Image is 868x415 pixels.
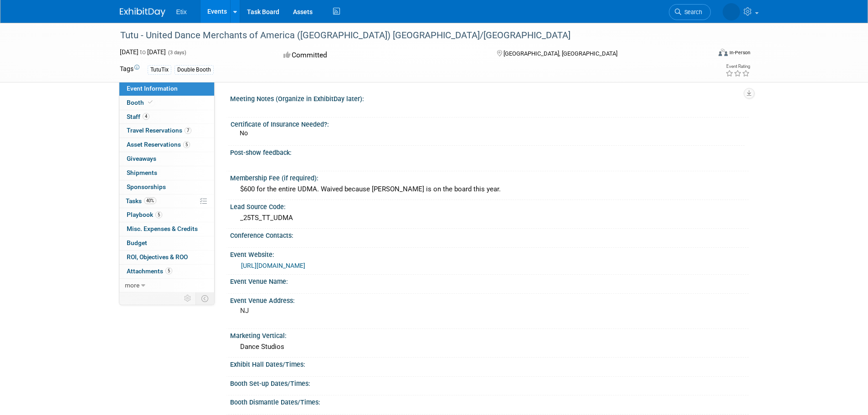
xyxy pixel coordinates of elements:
[117,27,697,44] div: Tutu - United Dance Merchants of America ([GEOGRAPHIC_DATA]) [GEOGRAPHIC_DATA]/[GEOGRAPHIC_DATA]
[119,166,214,180] a: Shipments
[237,211,742,225] div: _25TS_TT_UDMA
[230,248,749,259] div: Event Website:
[120,64,139,75] td: Tags
[503,50,617,57] span: [GEOGRAPHIC_DATA], [GEOGRAPHIC_DATA]
[119,180,214,194] a: Sponsorships
[119,124,214,138] a: Travel Reservations7
[719,49,728,56] img: Format-Inperson.png
[230,358,749,369] div: Exhibit Hall Dates/Times:
[119,96,214,110] a: Booth
[230,377,749,388] div: Booth Set-up Dates/Times:
[230,329,749,340] div: Marketing Vertical:
[669,4,711,20] a: Search
[230,275,749,286] div: Event Venue Name:
[143,113,149,120] span: 4
[125,282,139,289] span: more
[127,211,162,218] span: Playbook
[119,279,214,292] a: more
[230,200,749,211] div: Lead Source Code:
[155,211,162,218] span: 5
[119,222,214,236] a: Misc. Expenses & Credits
[176,8,187,15] span: Etix
[725,64,750,69] div: Event Rating
[185,127,191,134] span: 7
[126,197,156,205] span: Tasks
[657,47,751,61] div: Event Format
[119,265,214,278] a: Attachments5
[119,82,214,96] a: Event Information
[148,100,153,105] i: Booth reservation complete
[237,340,742,354] div: Dance Studios
[230,395,749,407] div: Booth Dismantle Dates/Times:
[230,171,749,183] div: Membership Fee (if required):
[144,197,156,204] span: 40%
[119,236,214,250] a: Budget
[127,253,188,261] span: ROI, Objectives & ROO
[120,48,166,56] span: [DATE] [DATE]
[119,251,214,264] a: ROI, Objectives & ROO
[729,49,750,56] div: In-Person
[230,146,749,157] div: Post-show feedback:
[127,225,198,232] span: Misc. Expenses & Credits
[240,307,436,315] pre: NJ
[127,267,172,275] span: Attachments
[119,152,214,166] a: Giveaways
[127,169,157,176] span: Shipments
[127,127,191,134] span: Travel Reservations
[281,47,482,63] div: Committed
[681,9,702,15] span: Search
[165,267,172,274] span: 5
[119,195,214,208] a: Tasks40%
[119,138,214,152] a: Asset Reservations5
[127,239,147,246] span: Budget
[175,65,214,75] div: Double Booth
[127,99,154,106] span: Booth
[237,182,742,196] div: $600 for the entire UDMA. Waived because [PERSON_NAME] is on the board this year.
[167,50,186,56] span: (3 days)
[127,113,149,120] span: Staff
[127,141,190,148] span: Asset Reservations
[180,292,196,304] td: Personalize Event Tab Strip
[127,155,156,162] span: Giveaways
[127,85,178,92] span: Event Information
[230,294,749,305] div: Event Venue Address:
[127,183,166,190] span: Sponsorships
[183,141,190,148] span: 5
[195,292,214,304] td: Toggle Event Tabs
[119,110,214,124] a: Staff4
[119,208,214,222] a: Playbook5
[240,129,248,137] span: No
[139,48,147,56] span: to
[120,8,165,17] img: ExhibitDay
[148,65,171,75] div: TutuTix
[230,229,749,240] div: Conference Contacts:
[230,92,749,103] div: Meeting Notes (Organize in ExhibitDay later):
[241,262,305,269] a: [URL][DOMAIN_NAME]
[723,3,740,20] img: Lakisha Cooper
[231,118,745,129] div: Certificate of Insurance Needed?:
